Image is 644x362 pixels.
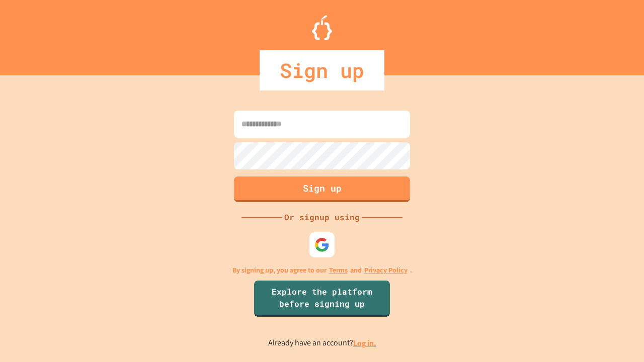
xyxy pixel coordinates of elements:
[314,237,330,252] img: google-icon.svg
[268,337,376,349] p: Already have an account?
[232,265,412,276] p: By signing up, you agree to our and .
[254,281,390,317] a: Explore the platform before signing up
[364,265,408,276] a: Privacy Policy
[260,50,384,90] div: Sign up
[353,338,376,348] a: Log in.
[312,15,332,40] img: Logo.svg
[282,211,362,223] div: Or signup using
[329,265,348,276] a: Terms
[234,176,410,202] button: Sign up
